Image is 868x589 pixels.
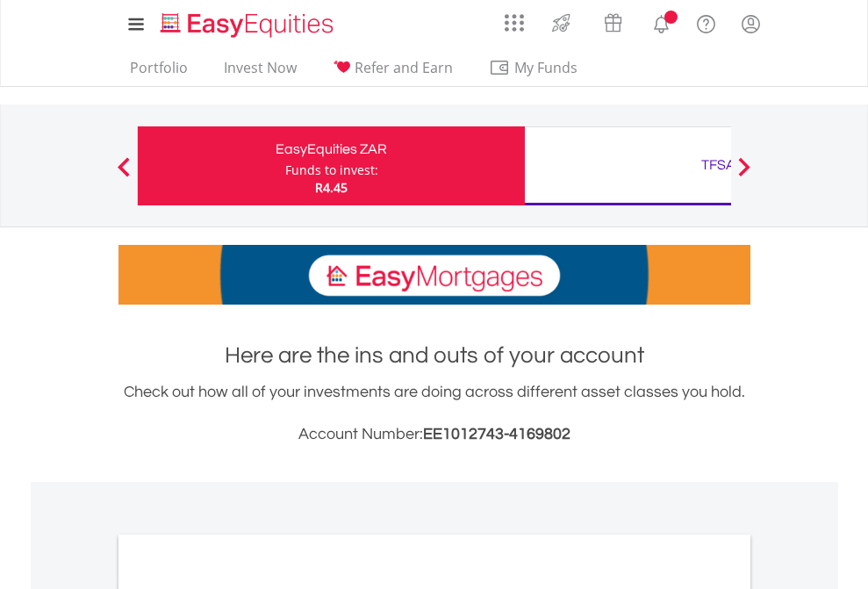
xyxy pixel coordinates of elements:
span: Refer and Earn [355,58,453,77]
div: Check out how all of your investments are doing across different asset classes you hold. [118,380,750,447]
a: Home page [154,4,341,40]
span: EE1012743-4169802 [423,426,570,442]
a: Vouchers [587,4,639,37]
img: thrive-v2.svg [547,9,576,37]
a: FAQ's and Support [684,4,728,40]
img: grid-menu-icon.svg [505,13,524,32]
button: Previous [106,166,141,183]
h1: Here are the ins and outs of your account [118,340,750,371]
div: EasyEquities ZAR [148,137,514,162]
a: AppsGrid [493,4,535,32]
a: Portfolio [123,59,195,86]
button: Next [727,166,762,183]
a: My Profile [728,4,773,43]
img: vouchers-v2.svg [599,9,628,37]
h3: Account Number: [118,422,750,447]
a: Notifications [639,4,684,40]
img: EasyMortage Promotion Banner [118,245,750,305]
img: EasyEquities_Logo.png [157,11,341,40]
span: My Funds [489,56,604,79]
div: Funds to invest: [285,162,378,179]
a: Refer and Earn [326,59,460,86]
span: R4.45 [315,179,348,196]
a: Invest Now [217,59,304,86]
